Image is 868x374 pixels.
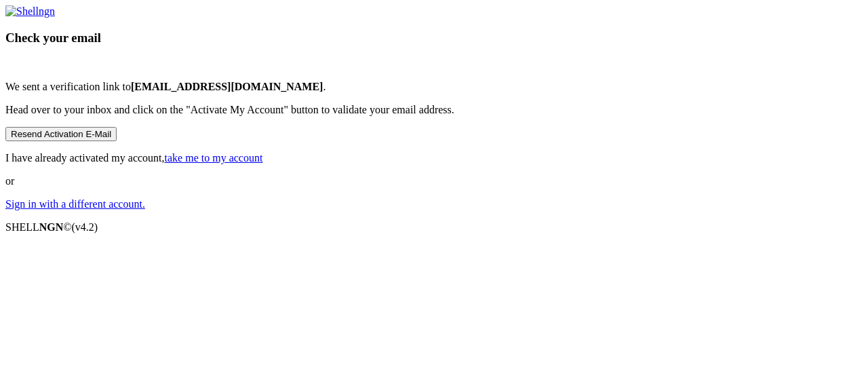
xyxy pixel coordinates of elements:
p: We sent a verification link to . [5,81,863,93]
a: Sign in with a different account. [5,198,145,210]
span: 4.2.0 [72,221,98,233]
div: or [5,5,863,210]
p: Head over to your inbox and click on the "Activate My Account" button to validate your email addr... [5,104,863,116]
img: Shellngn [5,5,55,18]
p: I have already activated my account, [5,152,863,164]
b: NGN [39,221,64,233]
b: [EMAIL_ADDRESS][DOMAIN_NAME] [131,81,323,92]
button: Resend Activation E-Mail [5,127,117,141]
span: SHELL © [5,221,98,233]
h3: Check your email [5,31,863,45]
a: take me to my account [165,152,263,164]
